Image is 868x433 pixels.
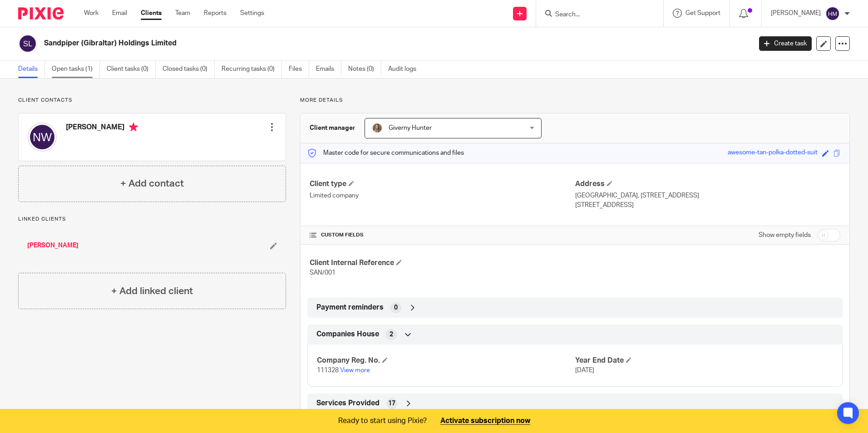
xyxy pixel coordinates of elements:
p: Linked clients [18,216,286,223]
a: Settings [240,9,264,18]
a: Files [289,60,309,78]
a: Recurring tasks (0) [222,60,282,78]
img: svg%3E [28,123,57,152]
a: Details [18,60,45,78]
a: Email [112,9,127,18]
span: Companies House [316,330,379,339]
a: Work [84,9,99,18]
span: SAN/001 [310,270,335,276]
a: View more [340,367,370,374]
p: Client contacts [18,97,286,104]
span: [DATE] [575,367,594,374]
a: Notes (0) [348,60,381,78]
img: GH%20LinkedIn%20Photo.jpg [372,123,383,133]
span: 111328 [317,367,339,374]
label: Show empty fields [759,231,811,240]
a: Create task [759,36,812,51]
input: Search [554,11,636,19]
h2: Sandpiper (Gibraltar) Holdings Limited [44,39,605,48]
a: Closed tasks (0) [163,60,215,78]
a: Emails [316,60,341,78]
span: 2 [390,330,393,339]
a: Audit logs [388,60,423,78]
a: Clients [141,9,162,18]
p: [GEOGRAPHIC_DATA], [STREET_ADDRESS] [575,191,840,200]
p: [PERSON_NAME] [771,9,821,18]
span: Giverny Hunter [389,125,432,131]
h4: Address [575,179,840,189]
h3: Client manager [310,123,355,133]
h4: Company Reg. No. [317,356,575,365]
p: Limited company [310,191,575,200]
h4: [PERSON_NAME] [66,123,138,134]
span: Get Support [686,10,720,16]
h4: + Add linked client [111,284,193,298]
p: [STREET_ADDRESS] [575,201,840,210]
h4: + Add contact [120,177,184,191]
h4: Year End Date [575,356,833,365]
a: [PERSON_NAME] [27,241,79,250]
div: awesome-tan-polka-dotted-suit [728,148,818,158]
a: Team [175,9,190,18]
span: Payment reminders [316,303,384,312]
a: Reports [204,9,227,18]
h4: Client type [310,179,575,189]
p: Master code for secure communications and files [307,148,464,157]
h4: Client Internal Reference [310,258,575,268]
a: Client tasks (0) [107,60,156,78]
p: More details [300,97,850,104]
i: Primary [129,123,138,132]
a: Open tasks (1) [52,60,100,78]
h4: CUSTOM FIELDS [310,231,575,239]
img: svg%3E [825,6,840,21]
img: Pixie [18,7,64,20]
span: Services Provided [316,399,380,408]
span: 0 [394,303,398,312]
span: 17 [388,399,395,408]
img: svg%3E [18,34,37,53]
